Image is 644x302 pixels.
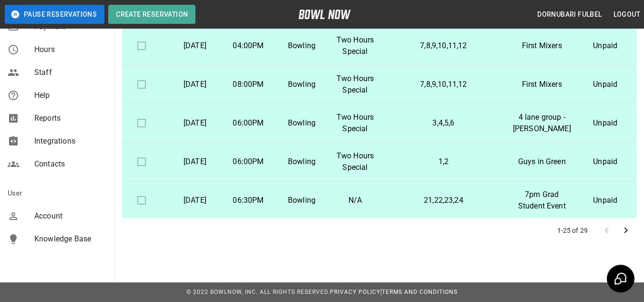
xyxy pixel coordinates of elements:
p: Unpaid [586,195,624,206]
button: Dornubari Fulbel [533,6,605,23]
p: 7pm Grad Student Event [513,189,571,212]
p: First Mixers [513,79,571,90]
p: Unpaid [586,117,624,129]
p: 3,4,5,6 [389,117,498,129]
p: 4 lane group - [PERSON_NAME] [513,112,571,135]
a: Privacy Policy [330,289,380,295]
p: First Mixers [513,40,571,52]
button: Logout [610,6,644,23]
p: [DATE] [176,40,214,52]
p: 1,2 [389,156,498,167]
button: Go to next page [616,221,635,240]
p: Bowling [283,79,321,90]
p: 7,8,9,10,11,12 [389,40,498,52]
span: Help [34,90,107,101]
p: [DATE] [176,79,214,90]
p: 06:00PM [229,156,267,167]
p: Unpaid [586,40,624,52]
p: Two Hours Special [336,112,374,135]
span: Reports [34,113,107,124]
p: [DATE] [176,156,214,167]
a: Terms and Conditions [382,289,458,295]
p: Bowling [283,40,321,52]
p: Two Hours Special [336,34,374,57]
p: 1-25 of 29 [557,226,588,235]
img: logo [298,10,351,19]
p: 04:00PM [229,40,267,52]
p: 7,8,9,10,11,12 [389,79,498,90]
span: Hours [34,44,107,55]
p: Unpaid [586,156,624,167]
p: [DATE] [176,195,214,206]
p: 08:00PM [229,79,267,90]
span: Knowledge Base [34,233,107,245]
p: Two Hours Special [336,150,374,173]
button: Pause Reservations [5,5,104,24]
p: Guys in Green [513,156,571,167]
p: Two Hours Special [336,73,374,96]
p: [DATE] [176,117,214,129]
span: Contacts [34,158,107,170]
span: © 2022 BowlNow, Inc. All Rights Reserved. [186,289,330,295]
p: Unpaid [586,79,624,90]
p: Bowling [283,117,321,129]
p: N/A [336,195,374,206]
p: Bowling [283,195,321,206]
span: Staff [34,67,107,78]
p: 06:30PM [229,195,267,206]
p: Bowling [283,156,321,167]
p: 06:00PM [229,117,267,129]
button: Create Reservation [108,5,195,24]
p: 21,22,23,24 [389,195,498,206]
span: Account [34,210,107,222]
span: Integrations [34,135,107,147]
